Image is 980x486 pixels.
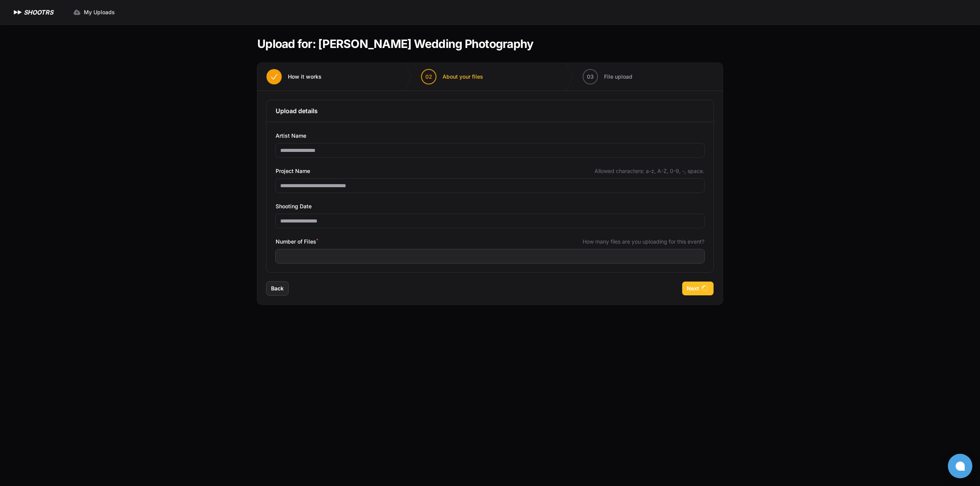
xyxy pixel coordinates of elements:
[24,8,53,17] h1: SHOOTRS
[687,285,699,292] span: Next
[257,63,331,91] button: How it works
[573,63,642,91] button: 03 File upload
[276,106,704,115] h3: Upload details
[443,73,483,81] span: About your files
[271,285,284,292] span: Back
[948,454,972,478] button: Open chat window
[276,131,306,140] span: Artist Name
[69,5,119,19] a: My Uploads
[425,73,432,81] span: 02
[682,282,714,295] button: Next
[276,237,318,246] span: Number of Files
[288,73,322,81] span: How it works
[84,8,115,16] span: My Uploads
[412,63,492,91] button: 02 About your files
[266,282,288,295] button: Back
[12,8,24,17] img: SHOOTRS
[587,73,594,81] span: 03
[12,8,53,17] a: SHOOTRS SHOOTRS
[276,166,310,176] span: Project Name
[276,202,312,211] span: Shooting Date
[595,167,704,175] span: Allowed characters: a-z, A-Z, 0-9, -, space.
[257,37,533,51] h1: Upload for: [PERSON_NAME] Wedding Photography
[583,238,704,245] span: How many files are you uploading for this event?
[604,73,632,81] span: File upload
